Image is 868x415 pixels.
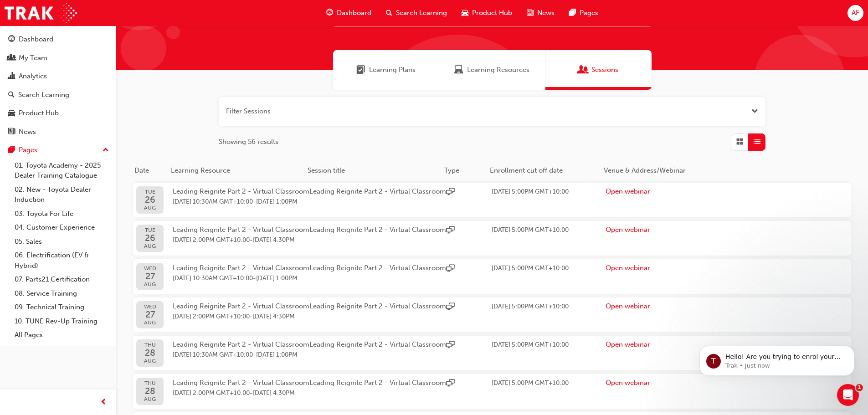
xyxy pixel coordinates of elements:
[173,235,309,246] span: -
[326,7,333,19] span: guage-icon
[144,205,156,211] span: AUG
[591,65,618,75] span: Sessions
[173,264,309,272] span: Leading Reignite Part 2 - Virtual Classroom
[133,297,852,332] a: WED27AUGLeading Reignite Part 2 - Virtual Classroom[DATE] 2:00PM GMT+10:00-[DATE] 4:30PMLeading R...
[369,65,416,75] span: Learning Plans
[333,50,439,90] a: Learning PlansLearning Plans
[379,4,454,22] a: search-iconSearch Learning
[4,142,113,159] button: Pages
[337,8,371,18] span: Dashboard
[133,374,852,409] button: THU28AUGLeading Reignite Part 2 - Virtual Classroom[DATE] 2:00PM GMT+10:00-[DATE] 4:30PMLeading R...
[580,8,598,18] span: Pages
[144,227,156,233] span: TUE
[356,65,365,75] span: Learning Plans
[492,379,569,387] span: 27 Aug 2025 5:00PM GMT+10:00
[309,225,446,234] span: Leading Reignite Part 2 - Virtual Classroom
[4,105,113,122] a: Product Hub
[173,273,309,284] span: -
[256,274,298,282] span: 27 Aug 2025 1:00PM
[606,225,650,235] button: Open webinar
[100,397,107,408] span: prev-icon
[754,137,760,147] span: List
[19,34,53,45] div: Dashboard
[8,146,15,154] span: pages-icon
[4,68,113,85] a: Analytics
[446,264,454,274] span: sessionType_ONLINE_URL-icon
[5,3,77,23] img: Trak
[171,166,230,174] span: Learning Resource
[686,327,868,390] iframe: Intercom notifications message
[606,186,650,197] button: Open webinar
[11,272,113,287] a: 07. Parts21 Certification
[319,4,379,22] a: guage-iconDashboard
[606,378,650,388] button: Open webinar
[173,274,253,282] span: 27 Aug 2025 10:30AM GMT+10:00
[144,195,156,205] span: 26
[144,282,156,287] span: AUG
[144,189,156,195] span: TUE
[144,266,156,272] span: WED
[8,54,15,62] span: people-icon
[253,313,295,320] span: 27 Aug 2025 4:30PM
[144,243,156,249] span: AUG
[173,187,309,195] span: Leading Reignite Part 2 - Virtual Classroom
[173,312,309,322] span: -
[8,128,15,136] span: news-icon
[144,304,156,310] span: WED
[606,339,650,350] button: Open webinar
[144,358,156,364] span: AUG
[219,137,278,147] span: Showing 56 results
[144,272,156,281] span: 27
[144,342,156,348] span: THU
[492,341,569,348] span: 27 Aug 2025 5:00PM GMT+10:00
[19,127,36,137] div: News
[527,7,534,19] span: news-icon
[492,264,569,272] span: 26 Aug 2025 5:00PM GMT+10:00
[492,188,569,195] span: 25 Aug 2025 5:00PM GMT+10:00
[562,4,606,22] a: pages-iconPages
[492,226,569,234] span: 25 Aug 2025 5:00PM GMT+10:00
[606,263,650,273] button: Open webinar
[11,220,113,235] a: 04. Customer Experience
[751,106,758,117] button: Open the filter
[4,50,113,67] a: My Team
[11,287,113,301] a: 08. Service Training
[472,8,512,18] span: Product Hub
[837,384,859,406] iframe: Intercom live chat
[309,187,446,195] span: Leading Reignite Part 2 - Virtual Classroom
[173,379,309,387] span: Leading Reignite Part 2 - Virtual Classroom
[446,226,454,236] span: sessionType_ONLINE_URL-icon
[173,388,309,399] span: -
[446,188,454,198] span: sessionType_ONLINE_URL-icon
[133,336,852,370] button: THU28AUGLeading Reignite Part 2 - Virtual Classroom[DATE] 10:30AM GMT+10:00-[DATE] 1:00PMLeading ...
[133,183,852,217] button: TUE26AUGLeading Reignite Part 2 - Virtual Classroom[DATE] 10:30AM GMT+10:00-[DATE] 1:00PMLeading ...
[439,50,545,90] a: Learning ResourcesLearning Resources
[103,144,109,156] span: up-icon
[19,145,37,155] div: Pages
[462,7,468,19] span: car-icon
[852,8,859,18] span: AF
[8,72,15,81] span: chart-icon
[606,301,650,312] button: Open webinar
[18,90,69,100] div: Search Learning
[4,87,113,103] a: Search Learning
[396,8,447,18] span: Search Learning
[133,259,852,294] button: WED27AUGLeading Reignite Part 2 - Virtual Classroom[DATE] 10:30AM GMT+10:00-[DATE] 1:00PMLeading ...
[490,166,563,174] span: Enrollment cut off date
[604,166,686,174] span: Venue & Address/Webinar
[11,159,113,183] a: 01. Toyota Academy - 2025 Dealer Training Catalogue
[19,71,47,82] div: Analytics
[11,248,113,272] a: 06. Electrification (EV & Hybrid)
[11,207,113,221] a: 03. Toyota For Life
[144,348,156,358] span: 28
[8,91,15,99] span: search-icon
